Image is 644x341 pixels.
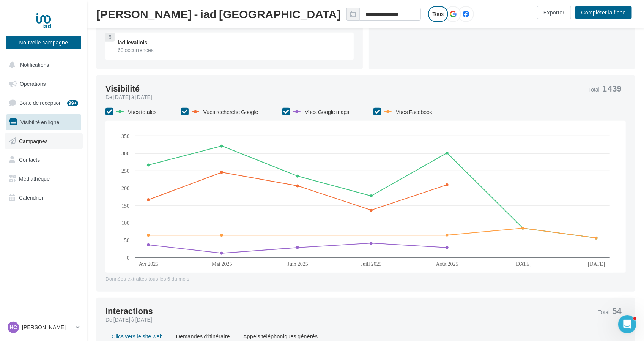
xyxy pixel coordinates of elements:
[5,95,83,111] a: Boîte de réception99+
[5,171,83,187] a: Médiathèque
[96,45,115,50] div: Mots-clés
[575,6,632,19] button: Compléter la fiche
[22,324,72,331] p: [PERSON_NAME]
[243,333,318,339] span: Appels téléphoniques générés
[19,156,40,163] span: Contacts
[121,219,129,226] text: 100
[5,57,80,73] button: Notifications
[288,260,308,267] text: Juin 2025
[19,175,50,182] span: Médiathèque
[602,84,622,93] span: 1 439
[19,137,48,144] span: Campagnes
[613,307,622,315] span: 54
[618,315,636,333] iframe: Intercom live chat
[105,307,153,315] div: Interactions
[20,20,86,26] div: Domaine: [DOMAIN_NAME]
[176,333,230,339] span: Demandes d'itinéraire
[121,202,129,209] text: 150
[31,44,38,50] img: tab_domain_overview_orange.svg
[127,254,129,261] text: 0
[588,260,605,267] text: [DATE]
[40,45,58,50] div: Domaine
[436,260,458,267] text: Août 2025
[124,237,129,243] text: 50
[5,133,83,149] a: Campagnes
[361,260,382,267] text: Juill 2025
[121,185,129,191] text: 200
[515,260,532,267] text: [DATE]
[121,133,129,139] text: 350
[105,93,582,101] div: De [DATE] à [DATE]
[5,190,83,206] a: Calendrier
[572,9,635,15] a: Compléter la fiche
[20,62,49,68] span: Notifications
[428,6,449,22] label: Tous
[5,114,83,130] a: Visibilité en ligne
[588,87,600,92] span: Total
[5,76,83,92] a: Opérations
[121,150,129,156] text: 300
[305,109,349,115] span: Vues Google maps
[105,84,140,93] div: Visibilité
[87,44,93,50] img: tab_keywords_by_traffic_grey.svg
[203,109,258,115] span: Vues recherche Google
[598,309,610,315] span: Total
[128,109,157,115] span: Vues totales
[20,119,59,125] span: Visibilité en ligne
[139,260,159,267] text: Avr 2025
[6,36,81,49] button: Nouvelle campagne
[121,167,129,174] text: 250
[20,81,46,87] span: Opérations
[12,12,18,18] img: logo_orange.svg
[212,260,232,267] text: Mai 2025
[105,316,592,324] div: De [DATE] à [DATE]
[9,324,17,331] span: HC
[537,6,571,19] button: Exporter
[12,20,18,26] img: website_grey.svg
[67,100,78,106] div: 99+
[118,46,348,54] div: 60 occurrences
[21,12,37,18] div: v 4.0.25
[5,152,83,168] a: Contacts
[19,99,62,106] span: Boîte de réception
[96,8,341,19] span: [PERSON_NAME] - iad [GEOGRAPHIC_DATA]
[105,276,626,283] div: Données extraites tous les 6 du mois
[105,33,115,42] div: 5
[19,194,44,201] span: Calendrier
[6,320,81,335] a: HC [PERSON_NAME]
[396,109,432,115] span: Vues Facebook
[118,39,348,46] div: iad levallois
